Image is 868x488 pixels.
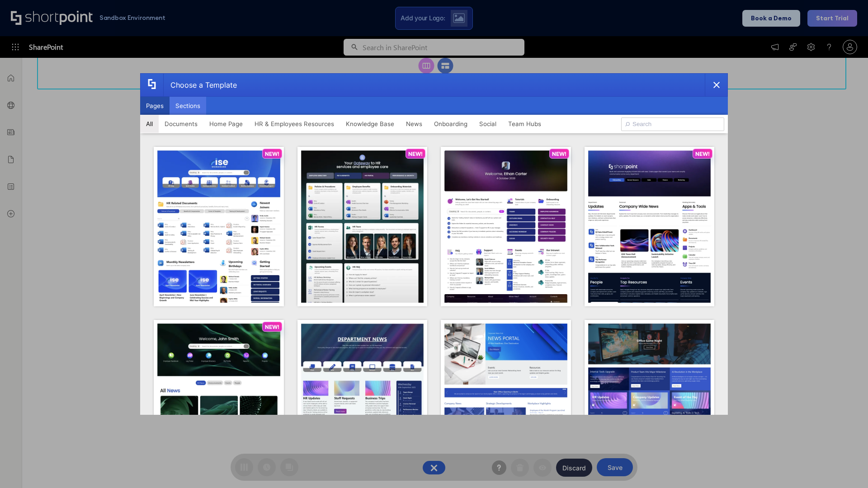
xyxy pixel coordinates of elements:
[823,445,868,488] iframe: Chat Widget
[163,74,237,96] div: Choose a Template
[140,115,159,133] button: All
[249,115,340,133] button: HR & Employees Resources
[400,115,428,133] button: News
[159,115,203,133] button: Documents
[408,150,423,157] p: NEW!
[695,150,710,157] p: NEW!
[428,115,473,133] button: Onboarding
[473,115,502,133] button: Social
[265,150,279,157] p: NEW!
[502,115,547,133] button: Team Hubs
[340,115,400,133] button: Knowledge Base
[140,97,170,115] button: Pages
[265,324,279,330] p: NEW!
[203,115,249,133] button: Home Page
[552,150,566,157] p: NEW!
[140,73,728,415] div: template selector
[170,97,206,115] button: Sections
[621,117,724,131] input: Search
